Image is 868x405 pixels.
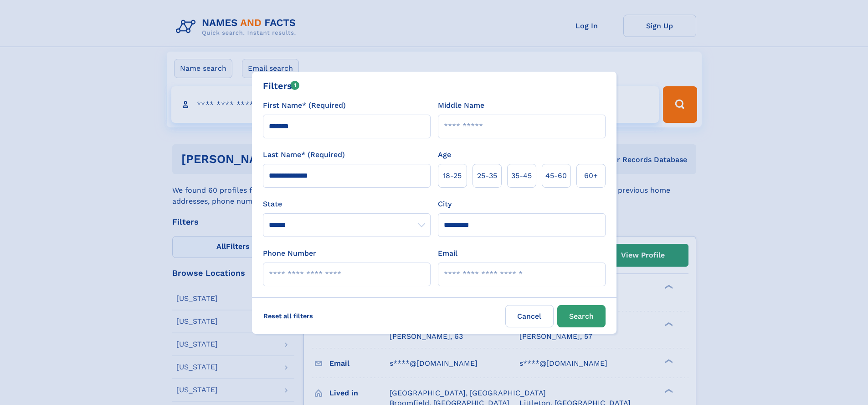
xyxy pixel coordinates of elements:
[505,305,554,327] label: Cancel
[263,248,316,259] label: Phone Number
[438,199,452,210] label: City
[584,170,598,181] span: 60+
[511,170,532,181] span: 35‑45
[557,305,606,327] button: Search
[438,100,484,111] label: Middle Name
[257,305,319,327] label: Reset all filters
[443,170,462,181] span: 18‑25
[263,100,346,111] label: First Name* (Required)
[263,199,431,210] label: State
[438,149,451,160] label: Age
[263,79,300,93] div: Filters
[545,170,567,181] span: 45‑60
[477,170,497,181] span: 25‑35
[263,149,345,160] label: Last Name* (Required)
[438,248,457,259] label: Email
